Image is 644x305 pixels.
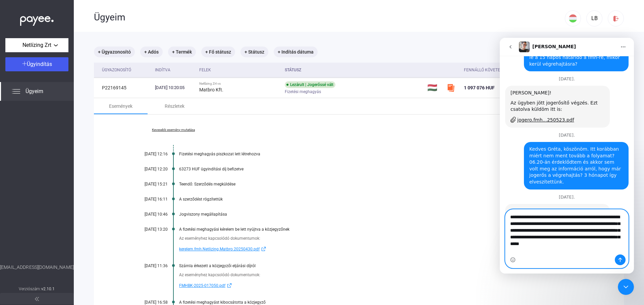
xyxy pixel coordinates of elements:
[586,10,602,26] button: LB
[464,66,507,74] div: Fennálló követelés
[260,246,268,251] img: external-link-blue
[199,66,211,74] div: Felek
[109,102,132,110] div: Események
[127,197,168,202] div: [DATE] 16:11
[6,172,128,217] textarea: Üzenet…
[165,102,184,110] div: Részletek
[608,10,624,26] button: logout-red
[140,47,163,57] mat-chip: + Adós
[94,12,565,23] div: Ügyeim
[179,167,590,171] div: 63273 HUF ügyindítási díj befizetve
[102,66,131,74] div: Ügyazonosító
[127,167,168,171] div: [DATE] 12:20
[22,61,27,66] img: plus-white.svg
[179,300,590,305] div: A fizetési meghagyást kibocsátotta a közjegyző
[115,217,126,227] button: Üzenet küldése…
[24,104,129,152] div: Kedves Gréta, köszönöm. Itt korábban miért nem ment tovább a folyamat? 06.20-án érdeklődtem és ak...
[20,12,54,26] img: white-payee-white-dot.svg
[240,47,268,57] mat-chip: + Státusz
[27,61,52,67] span: Ügyindítás
[127,212,168,217] div: [DATE] 10:46
[94,78,152,98] td: P22169145
[94,47,135,57] mat-chip: + Ügyazonosító
[199,82,279,86] div: Netlízing Zrt vs
[285,81,335,88] div: Lezárult | Jogerőssé vált
[155,84,194,91] div: [DATE] 10:20:05
[179,182,590,186] div: Teendő: Szerződés megküldése
[17,79,74,86] div: jogero.fmh...250523.pdf
[589,14,600,22] div: LB
[5,48,110,90] div: [PERSON_NAME]!Az ügyben jött jogerősítő végzés. Ezt csatolva küldöm itt is:jogero.fmh...250523.pdf
[5,95,129,104] div: [DATE].
[25,87,43,95] span: Ügyeim
[5,166,110,230] div: [PERSON_NAME]!
[41,287,55,291] strong: v2.10.1
[5,39,129,48] div: [DATE].
[127,263,168,268] div: [DATE] 11:36
[618,279,634,295] iframe: Intercom live chat
[274,47,318,57] mat-chip: + Indítás dátuma
[569,14,577,22] img: HU
[179,235,590,242] div: Az eseményhez kapcsolódó dokumentumok:
[565,10,581,26] button: HU
[22,41,51,49] span: Netlízing Zrt
[285,88,321,96] span: Fizetési meghagyás
[464,66,528,74] div: Fennálló követelés
[11,62,105,75] div: Az ügyben jött jogerősítő végzés. Ezt csatolva küldöm itt is:
[127,182,168,186] div: [DATE] 15:21
[35,297,39,301] img: arrow-double-left-grey.svg
[11,52,105,59] div: [PERSON_NAME]!
[179,212,590,217] div: Jogviszony megállapítása
[179,152,590,156] div: Fizetési meghagyás piszkozat lett létrehozva
[5,38,68,52] button: Netlízing Zrt
[155,66,194,74] div: Indítva
[179,227,590,232] div: A fizetési meghagyási kérelem be lett nyújtva a közjegyzőnek
[612,15,620,22] img: logout-red
[155,66,170,74] div: Indítva
[168,47,196,57] mat-chip: + Termék
[179,272,590,278] div: Az eseményhez kapcsolódó dokumentumok:
[12,87,20,95] img: list.svg
[225,283,233,288] img: external-link-blue
[10,219,16,225] button: Emojiválasztó
[500,38,634,274] iframe: Intercom live chat
[425,78,444,98] td: 🇭🇺
[127,128,219,132] a: Kevesebb esemény mutatása
[11,170,105,177] div: [PERSON_NAME]!
[5,157,129,166] div: [DATE].
[5,166,129,245] div: Gréta szerint…
[11,78,105,86] a: jogero.fmh...250523.pdf
[199,66,279,74] div: Felek
[5,57,68,71] button: Ügyindítás
[127,227,168,232] div: [DATE] 13:20
[179,245,260,253] span: kerelem.fmh.Netlizing.Matbro.20250430.pdf
[179,263,590,268] div: Számla érkezett a közjegyzői eljárási díjról
[464,85,495,90] span: 1 097 076 HUF
[199,87,223,92] strong: Matbro Kft.
[30,108,123,148] div: Kedves Gréta, köszönöm. Itt korábban miért nem ment tovább a folyamat? 06.20-án érdeklődtem és ak...
[282,63,425,78] th: Státusz
[179,282,590,290] a: FMHBK-2025-017050.pdfexternal-link-blue
[127,300,168,305] div: [DATE] 16:58
[179,245,590,253] a: kerelem.fmh.Netlizing.Matbro.20250430.pdfexternal-link-blue
[179,197,590,202] div: A szerződést rögzítettük
[447,84,455,92] img: szamlazzhu-mini
[201,47,235,57] mat-chip: + Fő státusz
[127,152,168,156] div: [DATE] 12:16
[5,48,129,95] div: Gréta szerint…
[179,282,225,290] span: FMHBK-2025-017050.pdf
[5,104,129,157] div: László szerint…
[102,66,150,74] div: Ügyazonosító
